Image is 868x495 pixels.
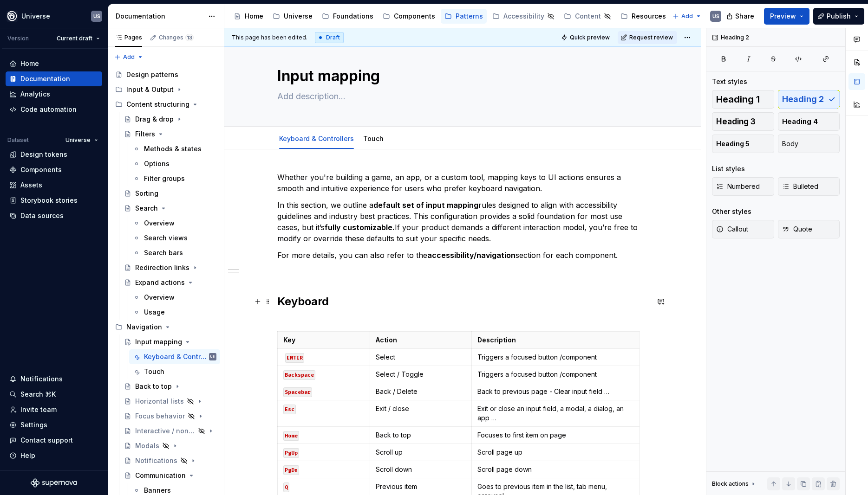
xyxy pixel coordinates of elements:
div: Sorting [135,189,158,198]
div: Accessibility [503,12,544,21]
button: Add [670,10,705,23]
div: Touch [359,129,387,148]
span: Publish [827,12,851,21]
p: Action [376,335,466,345]
div: Text styles [712,77,747,86]
div: Patterns [456,12,483,21]
div: Analytics [20,90,50,99]
a: Components [6,162,102,177]
a: Supernova Logo [31,478,77,488]
a: Home [6,56,102,71]
a: Overview [129,216,220,231]
code: PgDn [283,465,299,475]
span: Add [681,13,693,20]
a: Expand actions [120,275,220,290]
a: Redirection links [120,260,220,275]
div: Horizontal lists [135,397,184,406]
div: Pages [115,34,142,41]
a: Assets [6,178,102,193]
code: Spacebar [283,387,312,397]
div: Filters [135,129,155,139]
code: Home [283,431,299,441]
a: Analytics [6,87,102,102]
p: Back to previous page - Clear input field … [477,387,633,396]
div: Page tree [230,7,668,26]
a: Search [120,201,220,216]
p: Back to top [376,431,466,440]
p: Previous item [376,482,466,491]
div: Block actions [712,480,749,488]
div: Help [20,451,35,460]
p: Key [283,335,365,345]
p: Whether you're building a game, an app, or a custom tool, mapping keys to UI actions ensures a sm... [277,172,649,194]
a: Content [560,9,615,24]
img: 87d06435-c97f-426c-aa5d-5eb8acd3d8b3.png [7,11,18,22]
a: Settings [6,418,102,432]
button: Preview [764,8,809,25]
strong: default set of input mapping [373,200,478,210]
a: Filters [120,127,220,141]
a: Filter groups [129,171,220,186]
a: Options [129,156,220,171]
button: Universe [61,134,102,147]
div: Search views [144,233,188,243]
div: Universe [21,12,50,21]
div: Components [20,165,62,174]
a: Interactive / non-interactive [120,424,220,438]
a: Keyboard & Controllers [279,135,354,142]
a: Touch [129,364,220,379]
button: Share [722,8,760,25]
code: PgUp [283,448,299,458]
a: Touch [363,135,384,142]
div: Universe [284,12,313,21]
span: Request review [629,34,673,41]
button: Publish [813,8,864,25]
div: Redirection links [135,263,189,272]
a: Search bars [129,245,220,260]
a: Data sources [6,208,102,223]
span: Heading 4 [782,117,818,126]
div: Changes [159,34,194,41]
div: Invite team [20,405,57,414]
a: Storybook stories [6,193,102,208]
a: Drag & drop [120,112,220,127]
div: Drag & drop [135,115,174,124]
span: Heading 5 [716,139,750,148]
div: Content [575,12,601,21]
span: This page has been edited. [232,34,307,41]
p: Scroll page down [477,465,633,474]
div: Methods & states [144,144,202,154]
p: In this section, we outline a rules designed to align with accessibility guidelines and industry ... [277,199,649,244]
p: Description [477,335,633,345]
div: Communication [135,471,186,480]
div: Contact support [20,436,73,445]
p: For more details, you can also refer to the section for each component. [277,250,649,261]
a: Code automation [6,102,102,117]
a: Accessibility [489,9,558,24]
div: Focus behavior [135,411,185,421]
a: Patterns [441,9,487,24]
div: Home [245,12,263,21]
span: Current draft [57,35,92,42]
textarea: Input mapping [275,65,647,87]
span: Add [123,53,135,61]
button: Heading 1 [712,90,774,109]
a: Notifications [120,453,220,468]
div: Content structuring [126,100,189,109]
div: Documentation [116,12,203,21]
div: Home [20,59,39,68]
div: Back to top [135,382,172,391]
div: Design patterns [126,70,178,79]
a: Documentation [6,71,102,86]
button: Heading 5 [712,135,774,153]
code: Esc [283,405,296,414]
a: Home [230,9,267,24]
div: Storybook stories [20,196,78,205]
p: Select / Toggle [376,370,466,379]
div: Search bars [144,248,183,257]
div: US [93,13,100,20]
p: Scroll page up [477,448,633,457]
div: Expand actions [135,278,185,287]
span: Body [782,139,798,148]
p: Focuses to first item on page [477,431,633,440]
